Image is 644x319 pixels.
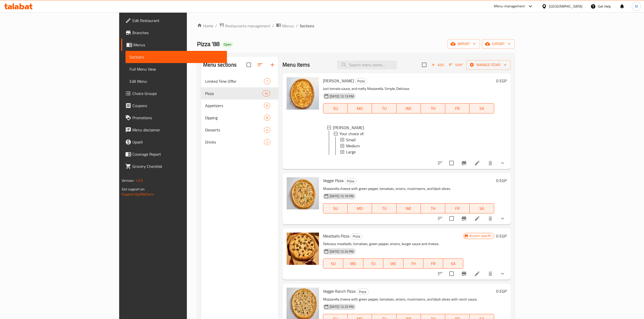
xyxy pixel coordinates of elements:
div: [GEOGRAPHIC_DATA] [549,4,582,9]
span: [DATE] 12:13 PM [328,94,356,99]
span: Select to update [446,268,457,279]
button: sort-choices [434,212,446,225]
h2: Menu items [282,61,310,69]
div: items [262,90,270,96]
div: Pizza [205,90,262,96]
span: Restaurants management [225,23,270,29]
span: Select to update [446,158,457,168]
button: delete [484,157,496,169]
button: SA [470,203,494,213]
span: [DATE] 12:24 PM [328,249,356,254]
span: 14 [262,91,270,96]
div: Limited Time Offer1 [201,75,278,87]
a: Branches [121,27,227,39]
div: Dipping8 [201,112,278,124]
button: Branch-specific-item [458,268,470,280]
span: Desserts [205,127,264,133]
span: Sort sections [254,59,266,71]
button: FR [423,258,443,269]
button: Add section [266,59,278,71]
span: Pizza [351,233,362,239]
span: Menus [133,42,223,48]
span: Menus [282,23,294,29]
button: delete [484,268,496,280]
a: Menus [276,23,294,29]
p: Delicious meatballs, tomatoes, green pepper, onions, burger sauce and cheese. [323,241,463,247]
nav: breadcrumb [197,23,515,29]
h6: 0 EGP [496,77,507,84]
span: export [486,41,511,47]
a: Edit menu item [474,215,480,222]
span: TU [374,205,394,212]
span: Add item [430,61,446,69]
svg: Show Choices [499,215,506,222]
span: SU [325,260,341,267]
span: [PERSON_NAME] [323,77,354,85]
div: Pizza14 [201,87,278,99]
span: [DATE] 12:25 PM [328,304,356,309]
button: WE [397,103,421,113]
span: WE [385,260,401,267]
button: WE [383,258,403,269]
span: TH [423,105,443,112]
button: Manage items [466,60,511,70]
span: Appetizers [205,103,264,109]
button: show more [496,268,509,280]
button: MO [343,258,363,269]
span: TH [423,205,443,212]
div: Menu-management [494,3,525,9]
button: Sort [448,61,464,69]
span: Add [431,62,444,68]
span: 4 [264,128,270,132]
span: Branch specific [468,233,494,238]
nav: Menu sections [201,73,278,150]
span: Promotions [132,115,223,121]
span: 1.0.0 [135,177,143,184]
button: TU [363,258,383,269]
a: Promotions [121,112,227,124]
span: Sort [449,62,463,68]
span: Manage items [470,62,507,68]
button: TH [403,258,423,269]
button: FR [445,203,470,213]
div: Pizza [350,233,363,240]
span: FR [425,260,441,267]
span: TU [365,260,381,267]
img: Margherita Pizza [287,77,319,110]
button: SA [443,258,463,269]
a: Edit Menu [126,75,227,87]
img: Veggie Pizza [287,177,319,209]
span: Sections [300,23,314,29]
span: Sections [130,54,223,60]
span: Your choice of: [339,131,364,137]
button: SA [470,103,494,113]
span: MO [350,205,370,212]
button: delete [484,212,496,225]
span: Meatballs Pizza [323,232,349,240]
img: Meatballs Pizza [287,232,319,265]
button: FR [445,103,470,113]
span: [PERSON_NAME] [333,125,364,131]
span: Select to update [446,213,457,224]
div: Pizza [345,178,357,184]
span: Large [346,149,356,155]
svg: Show Choices [499,271,506,277]
div: Drinks2 [201,136,278,148]
span: WE [399,105,419,112]
a: Restaurants management [219,23,270,29]
div: items [264,115,270,121]
a: Full Menu View [126,63,227,75]
li: / [296,23,298,29]
span: 6 [264,103,270,108]
span: TH [405,260,421,267]
span: Pizza [357,289,368,295]
button: MO [348,103,372,113]
a: Sections [126,51,227,63]
span: FR [447,205,468,212]
span: M [635,4,638,9]
span: Small [346,137,356,143]
a: Choice Groups [121,87,227,99]
span: SA [445,260,461,267]
span: Pizza [345,178,356,184]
